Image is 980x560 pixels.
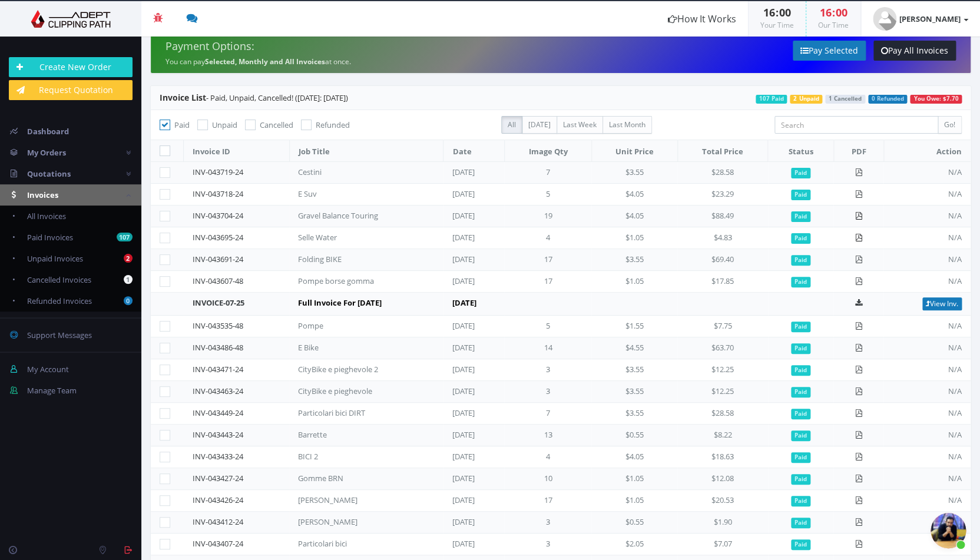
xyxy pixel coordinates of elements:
[504,446,591,468] td: 4
[793,41,866,61] a: Pay Selected
[298,254,416,265] div: Folding BIKE
[791,518,810,528] span: Paid
[677,162,768,184] td: $28.58
[791,409,810,419] span: Paid
[193,451,243,462] a: INV-043433-24
[27,253,83,264] span: Unpaid Invoices
[298,320,416,332] div: Pompe
[677,403,768,425] td: $28.58
[504,425,591,446] td: 13
[504,271,591,293] td: 17
[298,386,416,397] div: CityBike e pieghevole
[883,468,971,490] td: N/A
[677,534,768,555] td: $7.07
[677,359,768,381] td: $12.25
[868,95,908,104] span: 0 Refunded
[677,206,768,227] td: $88.49
[791,322,810,332] span: Paid
[677,446,768,468] td: $18.63
[591,337,677,359] td: $4.55
[124,275,133,284] b: 1
[677,227,768,249] td: $4.83
[443,316,505,337] td: [DATE]
[832,5,836,19] span: :
[591,446,677,468] td: $4.05
[298,495,416,506] div: [PERSON_NAME]
[27,330,92,340] span: Support Messages
[791,496,810,506] span: Paid
[883,227,971,249] td: N/A
[791,539,810,550] span: Paid
[883,249,971,271] td: N/A
[165,57,351,67] small: You can pay at once.
[27,168,71,179] span: Quotations
[791,365,810,376] span: Paid
[193,210,243,221] a: INV-043704-24
[922,297,962,310] a: View Inv.
[501,116,522,134] label: All
[504,227,591,249] td: 4
[504,534,591,555] td: 3
[443,227,505,249] td: [DATE]
[443,184,505,206] td: [DATE]
[193,167,243,177] a: INV-043719-24
[193,188,243,199] a: INV-043718-24
[760,20,794,30] small: Your Time
[184,140,290,162] th: Invoice ID
[763,5,775,19] span: 16
[298,276,416,287] div: Pompe borse gomma
[591,316,677,337] td: $1.55
[443,162,505,184] td: [DATE]
[883,425,971,446] td: N/A
[443,468,505,490] td: [DATE]
[443,206,505,227] td: [DATE]
[677,316,768,337] td: $7.75
[193,364,243,375] a: INV-043471-24
[9,57,133,77] a: Create New Order
[298,364,416,375] div: CityBike e pieghevole 2
[591,140,677,162] th: Unit Price
[298,538,416,549] div: Particolari bici
[836,5,847,19] span: 00
[883,381,971,403] td: N/A
[883,490,971,512] td: N/A
[504,249,591,271] td: 17
[443,446,505,468] td: [DATE]
[910,95,962,104] span: You Owe: $7.70
[591,227,677,249] td: $1.05
[443,403,505,425] td: [DATE]
[160,92,206,103] span: Invoice List
[791,233,810,244] span: Paid
[825,95,865,104] span: 1 Cancelled
[591,184,677,206] td: $4.05
[298,473,416,484] div: Gomme BRN
[193,276,243,286] a: INV-043607-48
[289,293,443,316] td: Full Invoice For [DATE]
[883,206,971,227] td: N/A
[504,359,591,381] td: 3
[316,120,350,130] span: Refunded
[174,120,190,130] span: Paid
[298,451,416,462] div: BICI 2
[212,120,237,130] span: Unpaid
[27,364,69,375] span: My Account
[504,206,591,227] td: 19
[938,116,962,134] input: Go!
[27,385,77,396] span: Manage Team
[504,184,591,206] td: 5
[883,534,971,555] td: N/A
[9,80,133,100] a: Request Quotation
[504,337,591,359] td: 14
[27,232,73,243] span: Paid Invoices
[873,7,896,31] img: user_default.jpg
[504,490,591,512] td: 17
[791,474,810,485] span: Paid
[117,233,133,241] b: 107
[443,425,505,446] td: [DATE]
[27,296,92,306] span: Refunded Invoices
[779,5,791,19] span: 00
[504,316,591,337] td: 5
[591,468,677,490] td: $1.05
[443,293,591,316] td: [DATE]
[260,120,293,130] span: Cancelled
